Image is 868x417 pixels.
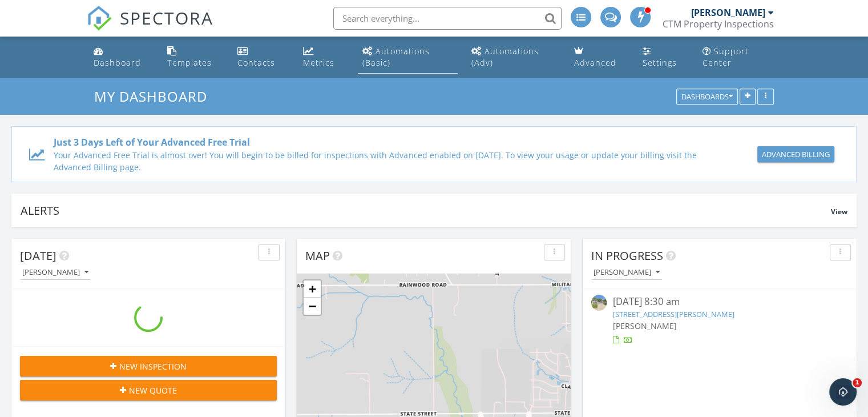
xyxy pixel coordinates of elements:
a: Settings [637,41,688,74]
div: [PERSON_NAME] [22,268,88,276]
a: Support Center [698,41,779,74]
button: [PERSON_NAME] [20,265,91,280]
div: Just 3 Days Left of Your Advanced Free Trial [54,135,708,149]
button: New Quote [20,380,277,400]
a: Dashboard [89,41,153,74]
span: View [831,207,847,216]
a: Contacts [233,41,289,74]
span: [DATE] [20,248,56,263]
div: Your Advanced Free Trial is almost over! You will begin to be billed for inspections with Advance... [54,149,708,173]
div: [DATE] 8:30 am [612,295,826,309]
span: New Quote [129,384,177,396]
div: Support Center [703,46,749,68]
div: Contacts [237,57,275,68]
div: Metrics [303,57,334,68]
a: Templates [163,41,224,74]
div: Templates [167,57,212,68]
a: Advanced [570,41,628,74]
div: Automations (Adv) [471,46,539,68]
span: New Inspection [119,360,187,372]
a: Metrics [298,41,349,74]
button: New Inspection [20,356,277,376]
span: In Progress [591,248,663,263]
div: Alerts [21,203,831,218]
button: [PERSON_NAME] [591,265,662,280]
div: Dashboard [94,57,141,68]
div: Advanced Billing [762,149,830,161]
a: Automations (Advanced) [467,41,560,74]
button: Dashboards [676,89,738,105]
span: Map [305,248,330,263]
a: [DATE] 8:30 am [STREET_ADDRESS][PERSON_NAME] [PERSON_NAME] [591,295,848,346]
span: 1 [853,378,862,387]
input: Search everything... [333,7,562,30]
iframe: Intercom live chat [829,378,857,406]
a: Zoom in [304,280,321,298]
span: SPECTORA [120,6,213,30]
button: Advanced Billing [757,146,834,162]
div: Advanced [574,57,616,68]
a: SPECTORA [87,15,213,39]
div: Automations (Basic) [362,46,430,68]
div: [PERSON_NAME] [691,7,765,18]
a: Zoom out [304,298,321,315]
a: My Dashboard [94,87,217,106]
img: The Best Home Inspection Software - Spectora [87,6,112,31]
div: [PERSON_NAME] [594,268,660,276]
div: Dashboards [681,93,733,101]
a: [STREET_ADDRESS][PERSON_NAME] [612,309,734,319]
div: Settings [642,57,676,68]
div: CTM Property Inspections [663,18,774,30]
span: [PERSON_NAME] [612,320,676,331]
a: Automations (Basic) [358,41,458,74]
img: streetview [591,295,607,310]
